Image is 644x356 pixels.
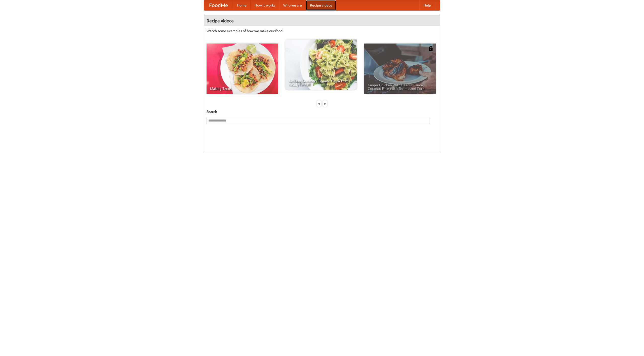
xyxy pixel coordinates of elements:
a: Help [419,0,435,10]
div: « [317,100,321,107]
h4: Recipe videos [204,16,440,26]
a: Home [233,0,251,10]
img: 483408.png [428,46,433,51]
a: An Easy, Summery Tomato Pasta That's Ready for Fall [285,39,357,90]
span: Making Tacos [210,87,274,90]
a: FoodMe [204,0,233,10]
h5: Search [207,109,437,114]
a: Who we are [279,0,306,10]
div: » [323,100,327,107]
a: Making Tacos [207,44,278,94]
span: An Easy, Summery Tomato Pasta That's Ready for Fall [289,79,353,86]
p: Watch some examples of how we make our food! [207,28,437,33]
a: How it works [251,0,279,10]
a: Recipe videos [306,0,336,10]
